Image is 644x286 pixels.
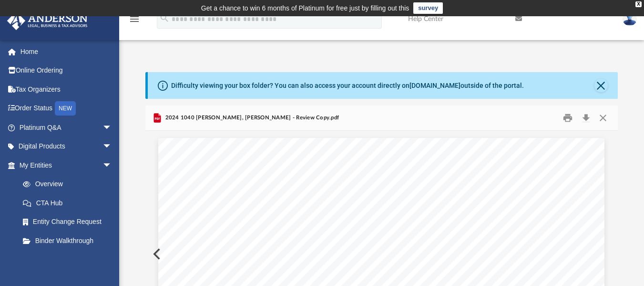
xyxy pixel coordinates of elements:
a: menu [129,18,140,25]
span: arrow_drop_down [102,118,122,138]
span: arrow_drop_down [102,137,122,157]
i: search [159,13,170,23]
span: arrow_drop_down [102,156,122,175]
button: Previous File [145,241,166,267]
a: Digital Productsarrow_drop_down [7,137,126,156]
img: Anderson Advisors Platinum Portal [4,11,91,30]
div: Difficulty viewing your box folder? You can also access your account directly on outside of the p... [171,81,524,91]
a: Home [7,42,126,61]
a: My Entitiesarrow_drop_down [7,156,126,175]
a: Platinum Q&Aarrow_drop_down [7,118,126,137]
a: Tax Organizers [7,80,126,99]
a: CTA Hub [13,193,126,212]
div: Get a chance to win 6 months of Platinum for free just by filling out this [201,2,409,14]
button: Close [594,79,608,92]
a: Overview [13,175,126,194]
a: Entity Change Request [13,212,126,232]
button: Print [559,110,578,125]
button: Download [577,110,594,125]
i: menu [129,13,140,25]
div: close [635,1,642,7]
img: User Pic [623,12,637,26]
span: 2024 1040 [PERSON_NAME], [PERSON_NAME] - Review Copy.pdf [163,114,339,122]
a: Order StatusNEW [7,99,126,118]
a: Binder Walkthrough [13,231,126,250]
a: Online Ordering [7,61,126,80]
div: NEW [55,101,76,116]
a: My Blueprint [13,250,122,269]
a: survey [413,2,443,14]
a: [DOMAIN_NAME] [409,82,460,89]
button: Close [594,110,612,125]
